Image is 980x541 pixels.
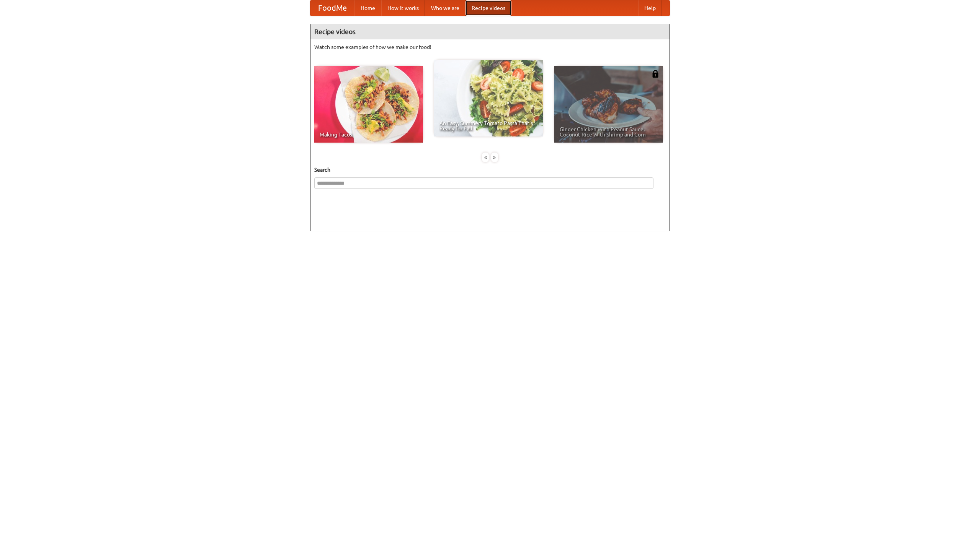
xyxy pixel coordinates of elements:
p: Watch some examples of how we make our food! [314,43,666,51]
div: « [482,153,489,162]
a: Home [354,0,381,16]
span: Making Tacos [320,132,418,137]
img: 483408.png [652,70,659,78]
h4: Recipe videos [310,24,670,39]
a: Recipe videos [465,0,511,16]
a: Help [638,0,662,16]
span: An Easy, Summery Tomato Pasta That's Ready for Fall [439,120,537,131]
a: An Easy, Summery Tomato Pasta That's Ready for Fall [434,60,543,136]
a: FoodMe [310,0,354,16]
a: Who we are [425,0,465,16]
a: How it works [381,0,425,16]
h5: Search [314,166,666,174]
div: » [491,153,498,162]
a: Making Tacos [314,66,423,143]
